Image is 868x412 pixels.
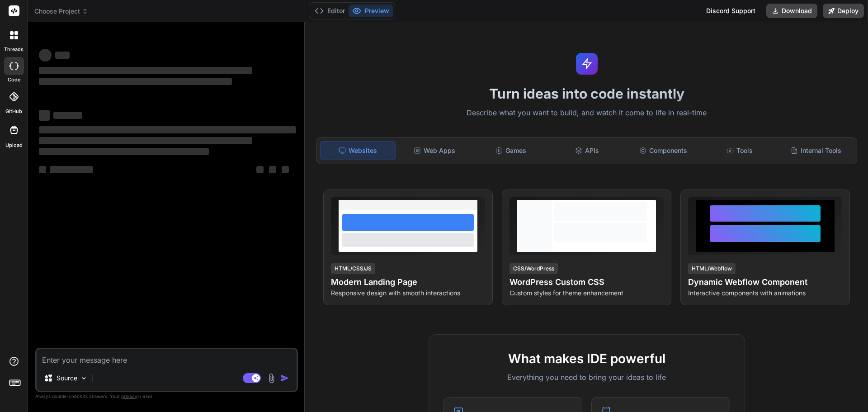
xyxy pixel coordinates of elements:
[4,46,24,53] label: threads
[626,141,701,160] div: Components
[280,374,289,383] img: icon
[349,5,393,17] button: Preview
[311,85,863,102] h1: Turn ideas into code instantly
[50,166,93,173] span: ‌
[688,289,842,298] p: Interactive components with animations
[269,166,276,173] span: ‌
[55,52,70,59] span: ‌
[39,110,50,121] span: ‌
[39,126,296,133] span: ‌
[703,141,777,160] div: Tools
[8,76,20,84] label: code
[331,276,485,289] h4: Modern Landing Page
[688,263,736,274] div: HTML/Webflow
[266,373,277,384] img: attachment
[509,289,664,298] p: Custom styles for theme enhancement
[39,148,209,155] span: ‌
[443,349,730,368] h2: What makes IDE powerful
[53,112,82,119] span: ‌
[688,276,842,289] h4: Dynamic Webflow Component
[5,142,23,149] label: Upload
[320,141,396,160] div: Websites
[766,4,817,18] button: Download
[311,107,863,119] p: Describe what you want to build, and watch it come to life in real-time
[509,276,664,289] h4: WordPress Custom CSS
[282,166,289,173] span: ‌
[5,108,22,115] label: GitHub
[35,392,298,401] p: Always double-check its answers. Your in Bind
[331,263,375,274] div: HTML/CSS/JS
[823,4,864,18] button: Deploy
[39,137,252,144] span: ‌
[474,141,548,160] div: Games
[311,5,349,17] button: Editor
[57,374,77,383] p: Source
[39,78,232,85] span: ‌
[443,372,730,383] p: Everything you need to bring your ideas to life
[80,374,88,382] img: Pick Models
[701,4,761,18] div: Discord Support
[39,49,52,62] span: ‌
[397,141,472,160] div: Web Apps
[331,289,485,298] p: Responsive design with smooth interactions
[550,141,624,160] div: APIs
[509,263,558,274] div: CSS/WordPress
[121,393,137,399] span: privacy
[256,166,264,173] span: ‌
[778,141,853,160] div: Internal Tools
[34,7,88,16] span: Choose Project
[39,166,46,173] span: ‌
[39,67,252,74] span: ‌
